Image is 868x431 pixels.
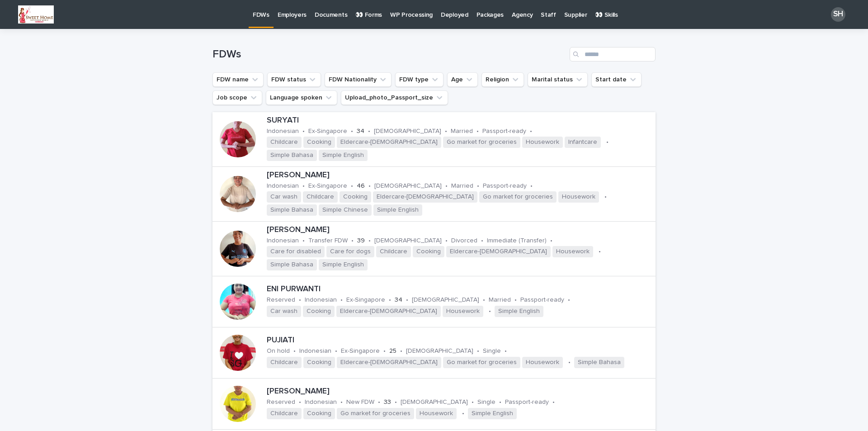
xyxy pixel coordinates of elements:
p: On hold [267,347,290,355]
span: Housework [522,137,563,148]
p: • [552,398,555,406]
p: • [477,347,479,355]
p: Ex-Singapore [308,182,347,190]
p: • [378,398,380,406]
span: Car wash [267,306,301,317]
span: Infantcare [565,137,601,148]
p: • [514,296,517,304]
button: Start date [591,72,642,87]
p: • [368,237,371,245]
p: [DEMOGRAPHIC_DATA] [374,237,442,245]
span: Childcare [303,191,338,203]
p: New FDW [346,398,374,406]
a: [PERSON_NAME]Indonesian•Transfer FDW•39•[DEMOGRAPHIC_DATA]•Divorced•Immediate (Transfer)•Care for... [212,222,656,276]
span: Simple English [373,204,422,216]
span: Simple Bahasa [267,204,317,216]
span: Childcare [376,246,411,257]
p: • [445,128,447,135]
span: Go market for groceries [443,357,520,368]
p: • [383,347,386,355]
p: Immediate (Transfer) [487,237,547,245]
button: FDW Nationality [325,72,392,87]
p: • [351,237,354,245]
button: FDW name [212,72,264,87]
p: • [368,128,370,135]
span: Cooking [303,357,335,368]
p: [DEMOGRAPHIC_DATA] [412,296,479,304]
p: • [445,182,448,190]
p: • [568,359,571,366]
span: Go market for groceries [443,137,520,148]
p: Ex-Singapore [341,347,380,355]
p: • [302,182,305,190]
span: Cooking [303,306,335,317]
span: Childcare [267,408,302,419]
button: Religion [481,72,524,87]
p: Reserved [267,296,295,304]
p: • [505,347,507,355]
p: • [293,347,296,355]
p: Single [477,398,495,406]
p: • [472,398,474,406]
span: Childcare [267,357,302,368]
p: Ex-Singapore [308,128,347,135]
p: • [445,237,448,245]
span: Childcare [267,137,302,148]
p: • [299,398,301,406]
p: • [400,347,402,355]
input: Search [570,47,656,62]
p: Indonesian [305,296,337,304]
p: • [489,308,491,315]
p: PUJIATI [267,336,652,346]
button: FDW type [395,72,443,87]
p: • [302,237,305,245]
p: • [568,296,570,304]
span: Go market for groceries [337,408,414,419]
p: 34 [395,296,402,304]
p: Single [483,347,501,355]
p: SURYATI [267,116,652,126]
p: Indonesian [305,398,337,406]
p: [DEMOGRAPHIC_DATA] [374,182,442,190]
span: Simple Bahasa [574,357,624,368]
p: Indonesian [267,182,299,190]
p: • [604,193,607,201]
button: Language spoken [266,90,337,105]
span: Simple Bahasa [267,150,317,161]
button: Upload_photo_Passport_size [341,90,448,105]
span: Eldercare-[DEMOGRAPHIC_DATA] [337,137,441,148]
p: Indonesian [267,128,299,135]
p: 34 [357,128,364,135]
p: [DEMOGRAPHIC_DATA] [374,128,441,135]
span: Eldercare-[DEMOGRAPHIC_DATA] [446,246,551,257]
p: • [406,296,408,304]
p: 25 [389,347,396,355]
span: Simple English [319,259,368,270]
span: Eldercare-[DEMOGRAPHIC_DATA] [373,191,477,203]
p: • [599,248,601,256]
p: • [299,296,301,304]
span: Housework [416,408,457,419]
p: • [351,128,353,135]
p: • [368,182,371,190]
p: • [550,237,552,245]
span: Housework [558,191,599,203]
p: • [530,128,532,135]
p: ENI PURWANTI [267,284,652,294]
span: Cooking [303,137,335,148]
span: Car wash [267,191,301,203]
span: Simple Chinese [319,204,372,216]
span: Housework [443,306,483,317]
span: Care for dogs [326,246,374,257]
span: Eldercare-[DEMOGRAPHIC_DATA] [336,306,441,317]
div: SH [831,7,845,22]
p: • [477,182,479,190]
p: Passport-ready [505,398,549,406]
p: • [335,347,337,355]
p: Married [451,128,473,135]
p: Passport-ready [520,296,564,304]
h1: FDWs [212,48,566,61]
a: PUJIATIOn hold•Indonesian•Ex-Singapore•25•[DEMOGRAPHIC_DATA]•Single•ChildcareCookingEldercare-[DE... [212,327,656,379]
a: SURYATIIndonesian•Ex-Singapore•34•[DEMOGRAPHIC_DATA]•Married•Passport-ready•ChildcareCookingElder... [212,112,656,167]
